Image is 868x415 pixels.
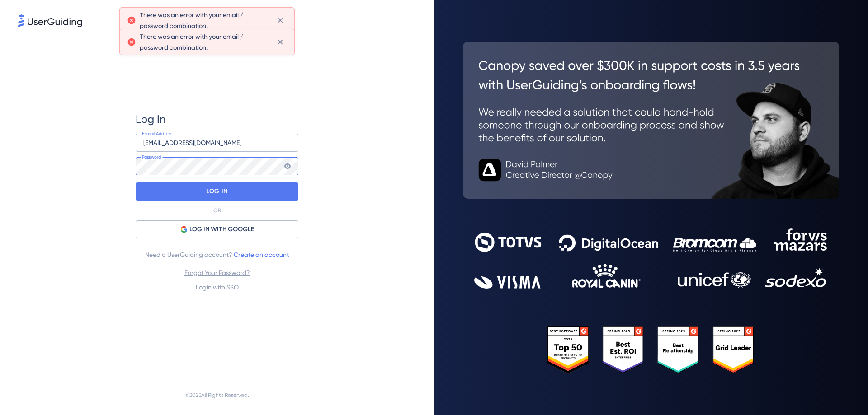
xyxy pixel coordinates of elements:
a: Forgot Your Password? [184,269,250,276]
span: Need a UserGuiding account? [145,249,289,260]
img: 26c0aa7c25a843aed4baddd2b5e0fa68.svg [463,42,839,199]
span: © 2025 All Rights Reserved. [185,390,249,401]
a: Create an account [234,251,289,258]
a: Login with SSO [196,284,239,291]
span: There was an error with your email / password combination. [140,31,269,53]
img: 9302ce2ac39453076f5bc0f2f2ca889b.svg [474,228,828,289]
input: example@company.com [136,134,298,152]
span: LOG IN WITH GOOGLE [189,224,254,235]
img: 8faab4ba6bc7696a72372aa768b0286c.svg [18,14,82,27]
span: There was an error with your email / password combination. [140,9,269,31]
p: LOG IN [206,184,227,199]
img: 25303e33045975176eb484905ab012ff.svg [547,326,755,374]
span: Log In [136,112,166,126]
p: OR [213,207,221,214]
